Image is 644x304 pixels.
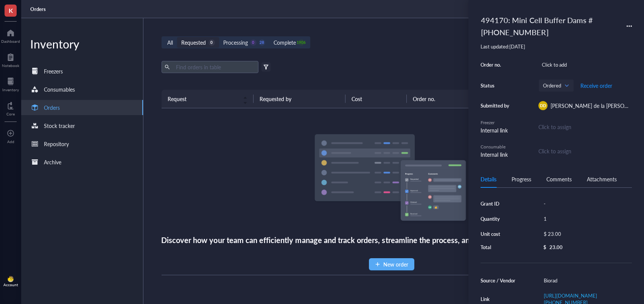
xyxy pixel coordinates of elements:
[274,38,296,47] div: Complete
[383,260,408,268] span: New order
[3,282,18,287] div: Account
[44,140,69,148] div: Repository
[478,12,622,40] div: 494170: Mini Cell Buffer Dams #[PHONE_NUMBER]
[481,43,632,50] div: Last updated: [DATE]
[481,175,496,183] div: Details
[181,38,206,47] div: Requested
[481,102,511,109] div: Submitted by
[44,158,61,166] div: Archive
[2,75,19,92] a: Inventory
[168,95,238,103] span: Request
[538,147,632,155] div: Click to assign
[8,276,14,282] img: da48f3c6-a43e-4a2d-aade-5eac0d93827f.jpeg
[167,38,173,47] div: All
[2,51,19,68] a: Notebook
[481,231,519,237] div: Unit cost
[30,6,47,12] a: Orders
[540,229,629,239] div: $ 23.00
[21,154,143,170] a: Archive
[546,175,572,183] div: Comments
[538,59,632,70] div: Click to add
[481,150,511,159] div: Internal link
[162,90,254,108] th: Request
[223,38,248,47] div: Processing
[369,258,414,270] button: New order
[21,136,143,151] a: Repository
[481,200,519,207] div: Grant ID
[549,244,563,251] div: 23.00
[540,214,632,224] div: 1
[250,39,257,46] div: 0
[512,175,531,183] div: Progress
[173,61,255,73] input: Find orders in table
[44,103,60,112] div: Orders
[481,126,511,134] div: Internal link
[580,83,612,89] span: Receive order
[481,296,519,302] div: Link
[162,36,310,48] div: segmented control
[21,82,143,97] a: Consumables
[481,277,519,284] div: Source / Vendor
[481,215,519,222] div: Quantity
[208,39,215,46] div: 0
[314,134,469,225] img: Empty state
[481,244,519,251] div: Total
[2,63,19,68] div: Notebook
[543,244,546,251] div: $
[21,100,143,115] a: Orders
[2,87,19,92] div: Inventory
[6,112,15,116] div: Core
[259,39,265,46] div: 28
[538,123,632,131] div: Click to assign
[254,90,345,108] th: Requested by
[543,82,568,89] span: Ordered
[481,82,511,89] div: Status
[44,67,63,75] div: Freezers
[481,143,511,150] div: Consumable
[345,90,407,108] th: Cost
[44,85,75,94] div: Consumables
[481,61,511,68] div: Order no.
[161,234,622,246] div: Discover how your team can efficiently manage and track orders, streamline the process, and even ...
[1,39,20,44] div: Dashboard
[21,36,143,51] div: Inventory
[587,175,617,183] div: Attachments
[44,122,75,130] div: Stock tracker
[580,80,613,92] button: Receive order
[6,100,15,116] a: Core
[481,119,511,126] div: Freezer
[407,90,499,108] th: Order no.
[21,64,143,79] a: Freezers
[7,139,14,144] div: Add
[21,118,143,133] a: Stock tracker
[540,198,632,209] div: -
[1,27,20,44] a: Dashboard
[9,6,13,15] span: K
[540,275,632,286] div: Biorad
[540,103,546,109] span: DD
[298,39,305,46] div: 1906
